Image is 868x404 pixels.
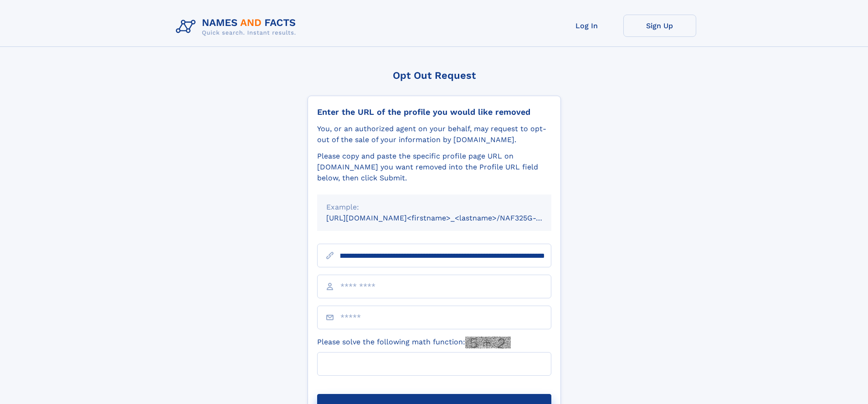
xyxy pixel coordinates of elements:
[172,15,303,39] img: Logo Names and Facts
[308,70,561,81] div: Opt Out Request
[317,123,551,145] div: You, or an authorized agent on your behalf, may request to opt-out of the sale of your informatio...
[317,337,511,348] label: Please solve the following math function:
[550,15,623,37] a: Log In
[326,214,569,222] small: [URL][DOMAIN_NAME]<firstname>_<lastname>/NAF325G-xxxxxxxx
[623,15,696,37] a: Sign Up
[326,202,542,213] div: Example:
[317,107,551,117] div: Enter the URL of the profile you would like removed
[317,151,551,184] div: Please copy and paste the specific profile page URL on [DOMAIN_NAME] you want removed into the Pr...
